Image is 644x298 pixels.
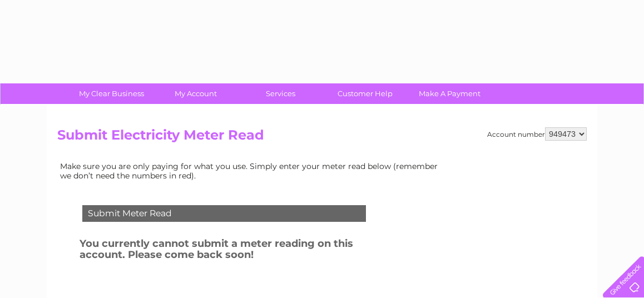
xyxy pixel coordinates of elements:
[487,127,587,141] div: Account number
[66,83,157,104] a: My Clear Business
[57,159,447,182] td: Make sure you are only paying for what you use. Simply enter your meter read below (remember we d...
[57,127,587,148] h2: Submit Electricity Meter Read
[150,83,242,104] a: My Account
[319,83,411,104] a: Customer Help
[235,83,326,104] a: Services
[404,83,496,104] a: Make A Payment
[82,205,366,222] div: Submit Meter Read
[80,236,395,266] h3: You currently cannot submit a meter reading on this account. Please come back soon!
